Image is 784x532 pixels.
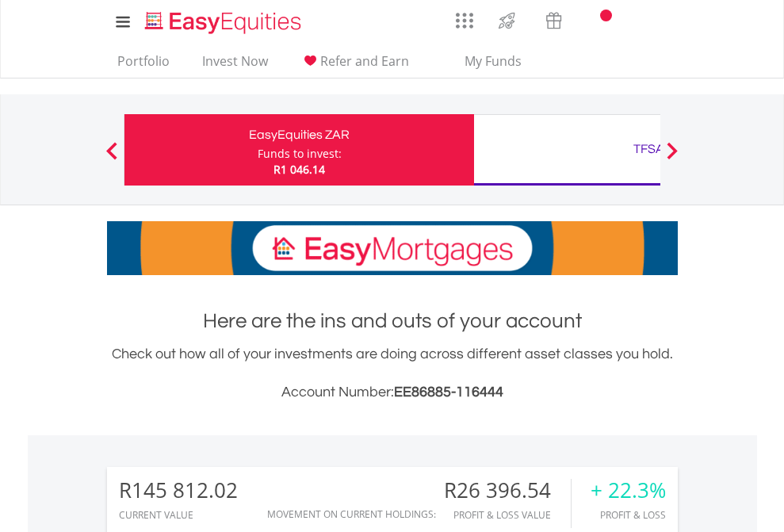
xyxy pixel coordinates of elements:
span: EE86885-116444 [394,385,503,400]
img: EasyMortage Promotion Banner [107,221,678,275]
img: thrive-v2.svg [494,8,520,33]
a: Refer and Earn [294,53,415,78]
div: Funds to invest: [258,146,342,162]
div: EasyEquities ZAR [134,124,465,146]
div: Profit & Loss Value [444,510,571,520]
a: FAQ's and Support [618,4,658,36]
a: AppsGrid [446,4,484,29]
a: Vouchers [530,4,577,33]
div: R26 396.54 [444,479,571,502]
div: Movement on Current Holdings: [267,509,436,519]
span: My Funds [442,51,545,71]
div: Profit & Loss [591,510,666,520]
button: Previous [96,150,128,166]
div: CURRENT VALUE [119,510,238,520]
img: EasyEquities_Logo.png [142,10,308,36]
h1: Here are the ins and outs of your account [107,307,678,335]
a: My Profile [658,4,698,39]
div: + 22.3% [591,479,666,502]
a: Notifications [577,4,618,36]
a: Invest Now [196,53,274,78]
div: Check out how all of your investments are doing across different asset classes you hold. [107,343,678,404]
button: Next [656,150,688,166]
img: grid-menu-icon.svg [456,12,473,29]
a: Portfolio [111,53,176,78]
h3: Account Number: [107,381,678,404]
span: R1 046.14 [273,162,325,177]
img: vouchers-v2.svg [541,8,567,33]
span: Refer and Earn [320,52,409,70]
a: Home page [139,4,308,36]
div: R145 812.02 [119,479,238,502]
